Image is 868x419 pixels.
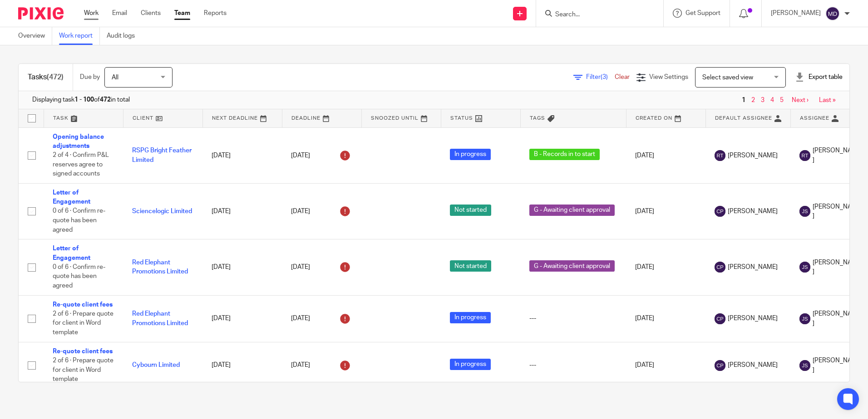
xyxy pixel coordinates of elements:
[450,205,491,216] span: Not started
[47,73,64,81] span: (472)
[601,74,608,80] span: (3)
[59,27,100,45] a: Work report
[799,262,810,273] img: svg%3E
[529,260,615,272] span: G - Awaiting client approval
[780,97,784,103] a: 5
[626,295,705,342] td: [DATE]
[107,27,142,45] a: Audit logs
[813,309,861,328] span: [PERSON_NAME]
[530,116,545,121] span: Tags
[715,360,725,371] img: svg%3E
[813,258,861,277] span: [PERSON_NAME]
[554,11,636,19] input: Search
[291,358,352,373] div: [DATE]
[728,207,778,216] span: [PERSON_NAME]
[813,146,861,165] span: [PERSON_NAME]
[291,260,352,274] div: [DATE]
[132,147,192,163] a: RSPG Bright Feather Limited
[728,361,778,370] span: [PERSON_NAME]
[80,73,100,82] p: Due by
[728,314,778,323] span: [PERSON_NAME]
[202,183,282,239] td: [DATE]
[626,183,705,239] td: [DATE]
[686,10,720,16] span: Get Support
[586,74,615,80] span: Filter
[795,73,843,82] div: Export table
[450,312,491,323] span: In progress
[74,97,94,103] b: 1 - 100
[715,262,725,273] img: svg%3E
[813,202,861,221] span: [PERSON_NAME]
[615,74,630,80] a: Clear
[813,356,861,375] span: [PERSON_NAME]
[112,9,127,18] a: Email
[291,148,352,163] div: [DATE]
[291,204,352,219] div: [DATE]
[53,245,90,261] a: Letter of Engagement
[799,313,810,324] img: svg%3E
[770,97,774,103] a: 4
[204,9,227,18] a: Reports
[112,74,118,81] span: All
[715,206,725,217] img: svg%3E
[649,74,688,80] span: View Settings
[53,152,109,177] span: 2 of 4 · Confirm P&L reserves agree to signed accounts
[715,150,725,161] img: svg%3E
[53,348,113,355] a: Re-quote client fees
[141,9,161,18] a: Clients
[799,360,810,371] img: svg%3E
[825,6,840,21] img: svg%3E
[799,206,810,217] img: svg%3E
[702,74,753,81] span: Select saved view
[529,361,617,370] div: ---
[529,314,617,323] div: ---
[53,264,105,289] span: 0 of 6 · Confirm re-quote has been agreed
[728,263,778,272] span: [PERSON_NAME]
[132,259,188,275] a: Red Elephant Promotions Limited
[53,134,104,149] a: Opening balance adjustments
[202,295,282,342] td: [DATE]
[202,239,282,295] td: [DATE]
[529,149,600,160] span: B - Records in to start
[626,239,705,295] td: [DATE]
[53,208,105,233] span: 0 of 6 · Confirm re-quote has been agreed
[132,311,188,326] a: Red Elephant Promotions Limited
[202,127,282,183] td: [DATE]
[84,9,99,18] a: Work
[53,311,113,336] span: 2 of 6 · Prepare quote for client in Word template
[728,151,778,160] span: [PERSON_NAME]
[32,95,130,104] span: Displaying task of in total
[626,342,705,389] td: [DATE]
[626,127,705,183] td: [DATE]
[174,9,190,18] a: Team
[761,97,764,103] a: 3
[799,150,810,161] img: svg%3E
[132,362,180,368] a: Cybourn Limited
[792,97,809,103] a: Next ›
[18,7,64,19] img: Pixie
[53,190,90,205] a: Letter of Engagement
[771,9,821,18] p: [PERSON_NAME]
[740,97,836,104] nav: pager
[450,149,491,160] span: In progress
[53,357,113,382] span: 2 of 6 · Prepare quote for client in Word template
[819,97,836,103] a: Last »
[715,313,725,324] img: svg%3E
[18,27,52,45] a: Overview
[53,302,113,308] a: Re-quote client fees
[291,312,352,326] div: [DATE]
[751,97,755,103] a: 2
[529,205,615,216] span: G - Awaiting client approval
[450,260,491,272] span: Not started
[740,95,748,106] span: 1
[202,342,282,389] td: [DATE]
[100,97,111,103] b: 472
[28,73,64,82] h1: Tasks
[132,208,192,214] a: Sciencelogic Limited
[450,359,491,370] span: In progress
